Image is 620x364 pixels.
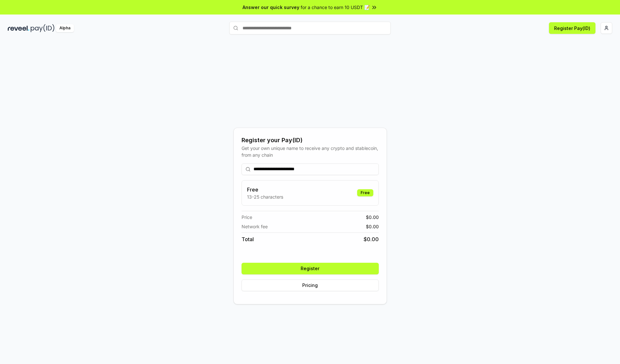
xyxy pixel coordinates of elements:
[242,214,252,221] span: Price
[56,24,74,32] div: Alpha
[242,136,379,145] div: Register your Pay(ID)
[8,24,29,32] img: reveel_dark
[549,22,595,34] button: Register Pay(ID)
[357,189,373,196] div: Free
[242,145,379,158] div: Get your own unique name to receive any crypto and stablecoin, from any chain
[31,24,55,32] img: pay_id
[242,280,379,291] button: Pricing
[366,223,379,230] span: $ 0.00
[364,235,379,243] span: $ 0.00
[242,223,268,230] span: Network fee
[247,186,283,193] h3: Free
[301,4,370,11] span: for a chance to earn 10 USDT 📝
[242,235,254,243] span: Total
[242,263,379,274] button: Register
[247,193,283,200] p: 13-25 characters
[243,4,299,11] span: Answer our quick survey
[366,214,379,221] span: $ 0.00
